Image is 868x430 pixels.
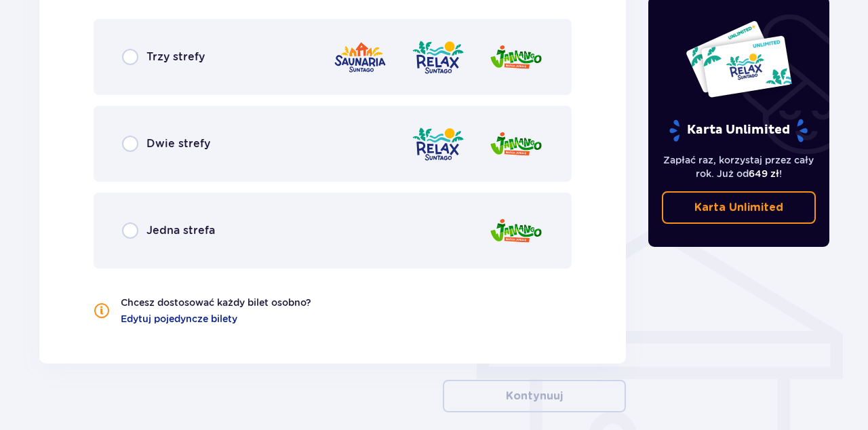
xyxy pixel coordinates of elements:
img: zone logo [489,212,543,250]
p: Karta Unlimited [694,200,783,215]
p: Karta Unlimited [668,119,809,142]
button: Kontynuuj [443,380,626,412]
img: zone logo [333,38,387,77]
p: Chcesz dostosować każdy bilet osobno? [121,296,311,309]
img: zone logo [489,125,543,163]
a: Edytuj pojedyncze bilety [121,312,237,326]
p: Zapłać raz, korzystaj przez cały rok. Już od ! [662,153,816,180]
span: 649 zł [749,168,779,179]
a: Karta Unlimited [662,191,816,224]
img: zone logo [489,38,543,77]
img: zone logo [411,125,465,163]
img: zone logo [411,38,465,77]
p: Trzy strefy [146,50,205,64]
p: Jedna strefa [146,223,215,238]
p: Dwie strefy [146,136,210,151]
p: Kontynuuj [506,389,563,404]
